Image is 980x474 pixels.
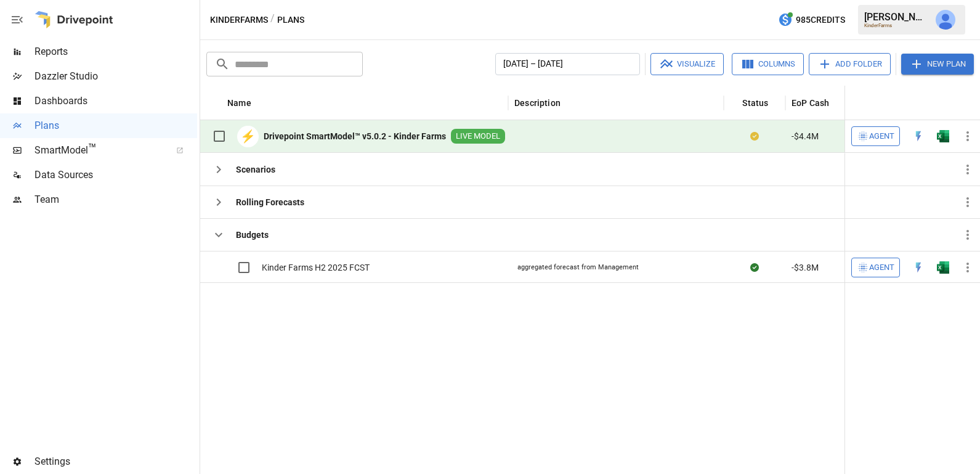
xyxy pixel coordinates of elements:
[34,168,197,182] span: Data Sources
[912,130,925,142] div: Open in Quick Edit
[773,9,850,31] button: 985Credits
[937,130,949,142] img: excel-icon.76473adf.svg
[237,126,259,147] div: ⚡
[34,454,197,469] span: Settings
[650,53,724,75] button: Visualize
[792,130,819,142] span: -$4.4M
[792,261,819,274] span: -$3.8M
[937,261,949,274] div: Open in Excel
[732,53,804,75] button: Columns
[227,98,251,108] div: Name
[451,131,505,142] span: LIVE MODEL
[912,261,925,274] img: quick-edit-flash.b8aec18c.svg
[514,98,561,108] div: Description
[270,12,275,28] div: /
[864,23,928,28] div: KinderFarms
[34,44,197,59] span: Reports
[937,261,949,274] img: excel-icon.76473adf.svg
[937,130,949,142] div: Open in Excel
[851,258,900,277] button: Agent
[264,130,446,142] b: Drivepoint SmartModel™ v5.0.2 - Kinder Farms
[34,94,197,108] span: Dashboards
[928,2,963,37] button: Julie Wilton
[88,141,97,157] span: ™
[34,192,197,207] span: Team
[796,12,845,28] span: 985 Credits
[742,98,768,108] div: Status
[809,53,891,75] button: Add Folder
[869,129,894,144] span: Agent
[864,11,928,23] div: [PERSON_NAME]
[236,163,275,176] b: Scenarios
[750,130,759,142] div: Your plan has changes in Excel that are not reflected in the Drivepoint Data Warehouse, select "S...
[236,196,304,208] b: Rolling Forecasts
[262,261,370,274] span: Kinder Farms H2 2025 FCST
[936,10,955,30] img: Julie Wilton
[792,98,829,108] div: EoP Cash
[236,229,269,241] b: Budgets
[34,118,197,133] span: Plans
[750,261,759,274] div: Sync complete
[495,53,640,75] button: [DATE] – [DATE]
[34,69,197,84] span: Dazzler Studio
[912,130,925,142] img: quick-edit-flash.b8aec18c.svg
[210,12,268,28] button: KinderFarms
[851,126,900,146] button: Agent
[869,261,894,275] span: Agent
[34,143,163,158] span: SmartModel
[901,54,974,75] button: New Plan
[517,263,639,272] div: aggregated forecast from Management
[912,261,925,274] div: Open in Quick Edit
